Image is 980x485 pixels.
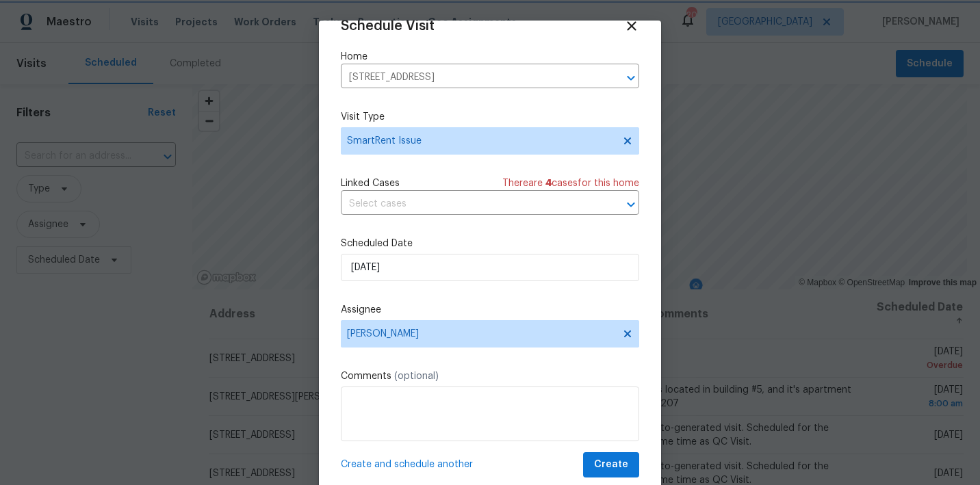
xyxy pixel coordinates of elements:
[341,67,601,88] input: Enter in an address
[347,328,615,339] span: [PERSON_NAME]
[341,19,435,33] span: Schedule Visit
[341,237,639,250] label: Scheduled Date
[341,303,639,317] label: Assignee
[341,110,639,124] label: Visit Type
[347,134,613,148] span: SmartRent Issue
[621,68,641,88] button: Open
[502,176,639,190] span: There are case s for this home
[624,18,639,34] span: Close
[341,458,473,471] span: Create and schedule another
[583,452,639,477] button: Create
[341,50,639,64] label: Home
[621,195,641,214] button: Open
[341,369,639,383] label: Comments
[594,456,628,473] span: Create
[545,179,552,188] span: 4
[341,194,601,215] input: Select cases
[394,371,439,381] span: (optional)
[341,176,400,190] span: Linked Cases
[341,254,639,281] input: M/D/YYYY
